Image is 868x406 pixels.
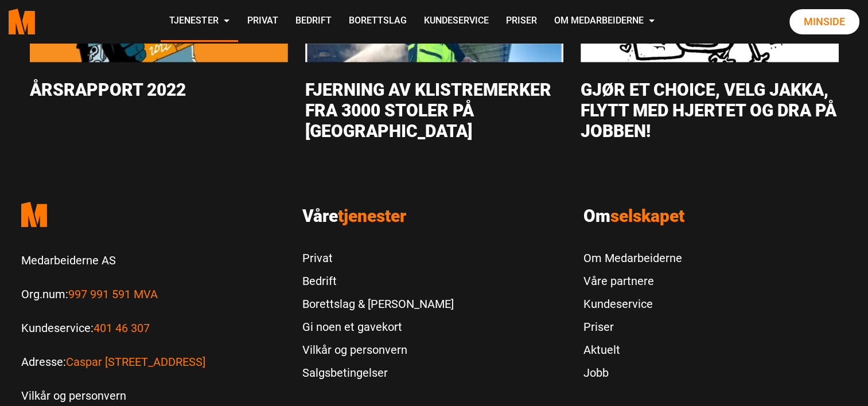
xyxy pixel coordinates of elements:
a: Gi noen et gavekort [302,315,454,338]
a: Les mer om Årsrapport 2022 main title [30,80,186,100]
a: Salgsbetingelser [302,361,454,384]
span: tjenester [338,206,406,226]
a: Borettslag & [PERSON_NAME] [302,292,454,315]
a: Jobb [583,361,682,384]
a: Les mer om Fjerning av klistremerker fra 3000 stoler på Intility Arena main title [305,80,551,141]
a: Våre partnere [583,270,682,292]
a: Borettslag [340,1,415,42]
a: Vilkår og personvern [21,389,126,403]
a: Kundeservice [583,292,682,315]
a: Les mer om Org.num [68,287,158,301]
a: Privat [238,1,286,42]
a: Aktuelt [583,338,682,361]
a: Kundeservice [415,1,497,42]
p: Org.num: [21,284,285,304]
a: Vilkår og personvern [302,338,454,361]
a: Om Medarbeiderne [545,1,663,42]
h3: Våre [302,206,566,227]
p: Medarbeiderne AS [21,251,285,270]
a: Om Medarbeiderne [583,247,682,270]
a: Tjenester [161,1,238,42]
a: Bedrift [302,270,454,292]
a: Minside [789,9,859,34]
a: Les mer om Caspar Storms vei 16, 0664 Oslo [66,355,205,369]
a: Call us to 401 46 307 [94,321,150,335]
a: Medarbeiderne start [21,193,285,236]
h3: Om [583,206,847,227]
span: selskapet [610,206,684,226]
a: Priser [497,1,545,42]
p: Kundeservice: [21,318,285,338]
a: Priser [583,315,682,338]
a: Privat [302,247,454,270]
p: Adresse: [21,352,285,372]
a: Bedrift [286,1,340,42]
a: Les mer om Gjør et Choice, velg jakka, flytt med hjertet og dra på Jobben! main title [581,80,836,141]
